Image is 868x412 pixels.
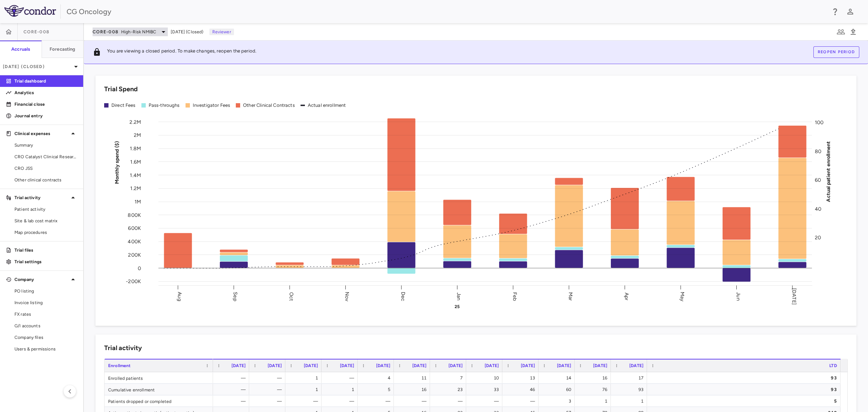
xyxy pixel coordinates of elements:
[791,288,797,305] text: [DATE]
[437,372,463,384] div: 7
[11,46,30,52] h6: Accruals
[292,372,318,384] div: 1
[400,291,406,301] text: Dec
[128,239,141,245] tspan: 400K
[288,292,294,300] text: Oct
[130,146,141,152] tspan: 1.8M
[268,363,282,368] span: [DATE]
[134,132,141,138] tspan: 2M
[14,113,77,119] p: Journal entry
[509,372,535,384] div: 13
[93,29,118,35] span: CORE-008
[509,384,535,395] div: 46
[14,247,77,253] p: Trial files
[130,185,141,192] tspan: 1.2M
[344,291,350,301] text: Nov
[14,130,69,137] p: Clinical expenses
[105,395,213,407] div: Patients dropped or completed
[292,395,318,407] div: —
[815,148,821,154] tspan: 80
[193,102,230,109] div: Investigator Fees
[581,384,607,395] div: 76
[256,372,282,384] div: —
[829,363,837,368] span: LTD
[815,235,821,241] tspan: 20
[209,29,234,35] p: Reviewer
[400,384,426,395] div: 16
[14,194,69,201] p: Trial activity
[679,291,685,301] text: May
[4,5,56,17] img: logo-full-SnFGN8VE.png
[364,384,390,395] div: 5
[456,292,462,300] text: Jan
[135,199,141,205] tspan: 1M
[654,384,837,395] div: 93
[735,292,741,300] text: Jun
[437,395,463,407] div: —
[340,363,354,368] span: [DATE]
[14,299,77,306] span: Invoice listing
[14,177,77,183] span: Other clinical contracts
[629,363,643,368] span: [DATE]
[114,141,120,184] tspan: Monthly spend ($)
[231,363,246,368] span: [DATE]
[412,363,426,368] span: [DATE]
[654,372,837,384] div: 93
[233,292,239,301] text: Sep
[14,229,77,236] span: Map procedures
[617,384,643,395] div: 93
[815,177,821,183] tspan: 60
[121,29,156,35] span: High-Risk NMIBC
[14,154,77,160] span: CRO Catalyst Clinical Research
[292,384,318,395] div: 1
[130,172,141,178] tspan: 1.4M
[128,225,141,231] tspan: 600K
[364,372,390,384] div: 4
[545,395,571,407] div: 3
[509,395,535,407] div: —
[485,363,499,368] span: [DATE]
[130,159,141,165] tspan: 1.6M
[567,292,574,300] text: Mar
[14,258,77,265] p: Trial settings
[14,218,77,224] span: Site & lab cost matrix
[364,395,390,407] div: —
[126,278,141,285] tspan: -200K
[328,395,354,407] div: —
[654,395,837,407] div: 5
[220,372,246,384] div: —
[308,102,346,109] div: Actual enrollment
[14,142,77,148] span: Summary
[105,372,213,383] div: Enrolled patients
[581,372,607,384] div: 16
[220,395,246,407] div: —
[176,292,183,301] text: Aug
[107,48,256,56] p: You are viewing a closed period. To make changes, reopen the period.
[243,102,295,109] div: Other Clinical Contracts
[171,29,203,35] span: [DATE] (Closed)
[400,372,426,384] div: 11
[14,206,77,213] span: Patient activity
[128,212,141,218] tspan: 800K
[448,363,463,368] span: [DATE]
[473,395,499,407] div: —
[581,395,607,407] div: 1
[149,102,180,109] div: Pass-throughs
[129,119,141,125] tspan: 2.2M
[14,334,77,341] span: Company files
[328,372,354,384] div: —
[400,395,426,407] div: —
[104,84,138,94] h6: Trial Spend
[111,102,136,109] div: Direct Fees
[557,363,571,368] span: [DATE]
[473,372,499,384] div: 10
[14,165,77,172] span: CRO JSS
[24,29,49,35] span: CORE-008
[455,304,460,309] text: 25
[593,363,607,368] span: [DATE]
[521,363,535,368] span: [DATE]
[50,46,76,52] h6: Forecasting
[138,265,141,271] tspan: 0
[14,78,77,84] p: Trial dashboard
[437,384,463,395] div: 23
